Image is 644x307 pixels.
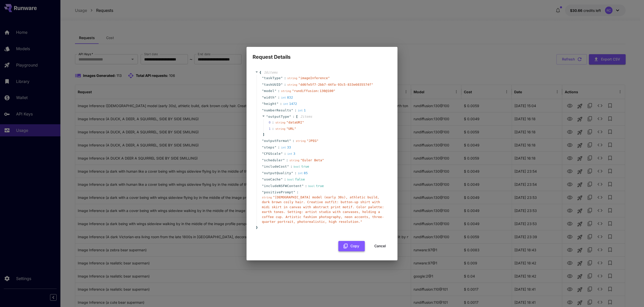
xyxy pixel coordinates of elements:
span: " Euler Beta " [300,158,324,162]
span: " [274,89,276,93]
span: " URL " [286,127,296,131]
span: : [278,88,280,94]
span: string [281,89,291,93]
span: " [262,152,264,156]
span: int [298,109,303,112]
span: : [280,101,282,106]
span: : [293,138,295,143]
div: false [287,177,305,182]
span: " [262,190,264,194]
span: 1 [269,126,275,131]
span: int [298,172,303,175]
span: " imageInference " [298,76,330,80]
span: 16 item s [264,71,278,74]
div: true [294,164,309,169]
span: : [284,82,286,87]
span: " [262,158,264,162]
span: " JPEG " [307,139,318,143]
span: " [262,89,264,93]
span: " [DEMOGRAPHIC_DATA] model (early 30s), athletic build, dark brown coily hair. Creative outfit: b... [262,195,384,224]
h2: Request Details [247,47,397,61]
div: : [272,126,274,131]
span: string [275,121,286,124]
span: 2 item s [300,115,312,118]
span: int [281,146,286,149]
button: Cancel [369,241,391,251]
div: true [308,183,324,189]
span: " [262,102,264,106]
span: : [293,114,295,119]
span: ] [262,132,265,137]
span: : [284,177,286,182]
span: int [283,102,288,106]
span: height [264,101,276,106]
span: " dataURI " [286,120,304,124]
span: " [291,108,293,112]
span: { [259,70,261,75]
span: " [287,165,289,168]
span: " [262,83,264,86]
span: outputFormat [264,138,289,143]
span: string [289,159,299,162]
span: [ [296,114,298,119]
span: " [262,184,264,188]
span: bool [287,178,294,181]
span: outputQuality [264,171,291,176]
span: " [262,139,264,143]
span: " [274,96,276,99]
span: " [274,145,276,149]
span: taskType [264,76,281,81]
span: taskUUID [264,82,281,87]
span: " dd6fe5f7-2bb7-44fa-93c5-833e6035574f " [298,83,373,86]
span: " [281,177,283,181]
span: " [289,139,291,143]
div: : [272,120,274,125]
span: int [287,152,292,156]
span: useCache [264,177,281,182]
span: " [262,108,264,112]
span: includeNSFWContent [264,183,302,189]
span: outputType [268,115,289,118]
div: 85 [298,171,308,176]
span: " [291,171,293,175]
div: 832 [281,95,293,100]
span: steps [264,145,274,150]
button: Copy [338,241,365,251]
div: 1472 [283,101,297,106]
span: string [287,77,297,80]
span: : [284,76,286,81]
div: 1 [298,108,306,113]
span: includeCost [264,164,287,169]
span: : [290,164,292,169]
span: numberResults [264,108,291,113]
span: string [262,196,272,199]
span: " [283,158,285,162]
span: " [281,76,283,80]
span: : [284,151,286,156]
span: : [286,158,288,163]
span: string [287,83,297,86]
span: string [275,127,286,131]
span: : [305,183,307,189]
span: } [255,225,258,230]
span: : [295,108,297,113]
span: scheduler [264,158,283,163]
span: positivePrompt [264,190,293,195]
span: " [302,184,304,188]
span: " [281,83,283,86]
span: " [266,115,268,118]
span: " [293,190,295,194]
span: " rundiffusion:130@100 " [292,89,335,93]
div: 3 [287,151,295,156]
span: " [262,165,264,168]
div: 33 [281,145,291,150]
span: bool [308,185,315,188]
span: " [281,152,283,156]
span: " [262,96,264,99]
span: " [262,177,264,181]
span: " [262,76,264,80]
span: CFGScale [264,151,281,156]
span: 0 [269,120,275,125]
span: : [278,145,280,150]
span: " [262,145,264,149]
